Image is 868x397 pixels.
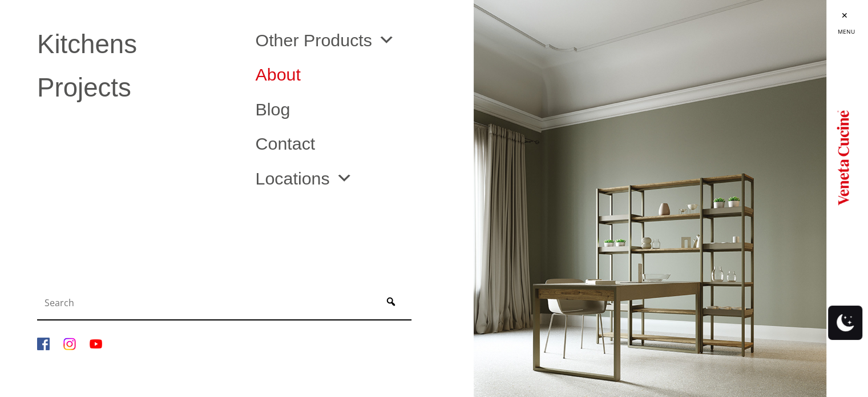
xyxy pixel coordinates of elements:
[37,31,238,58] a: Kitchens
[255,170,352,187] a: Locations
[255,101,456,118] a: Blog
[63,338,76,350] img: Instagram
[90,338,102,350] img: YouTube
[37,338,50,350] img: Facebook
[255,66,456,83] a: About
[837,106,849,208] img: Logo
[255,31,395,49] a: Other Products
[37,75,238,101] a: Projects
[40,291,373,314] input: Search
[255,135,456,152] a: Contact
